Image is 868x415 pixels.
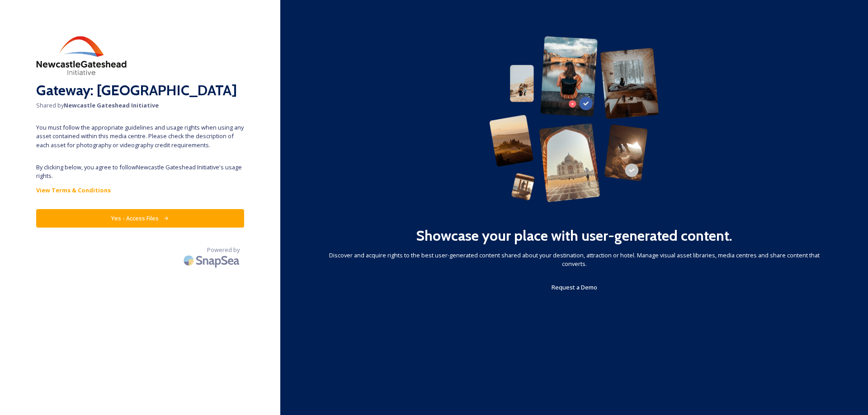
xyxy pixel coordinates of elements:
span: Shared by [36,101,244,110]
button: Yes - Access Files [36,209,244,228]
span: Request a Demo [552,283,597,291]
img: SnapSea Logo [181,250,244,271]
h2: Gateway: [GEOGRAPHIC_DATA] [36,79,244,101]
a: View Terms & Conditions [36,185,244,196]
span: By clicking below, you agree to follow Newcastle Gateshead Initiative 's usage rights. [36,163,244,180]
img: 63b42ca75bacad526042e722_Group%20154-p-800.png [489,36,659,202]
strong: View Terms & Conditions [36,186,111,194]
strong: Newcastle Gateshead Initiative [64,101,159,109]
img: download%20(2).png [36,36,127,75]
span: Discover and acquire rights to the best user-generated content shared about your destination, att... [316,251,832,268]
a: Request a Demo [552,282,597,293]
h2: Showcase your place with user-generated content. [416,225,732,247]
span: Powered by [207,246,240,254]
span: You must follow the appropriate guidelines and usage rights when using any asset contained within... [36,123,244,149]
